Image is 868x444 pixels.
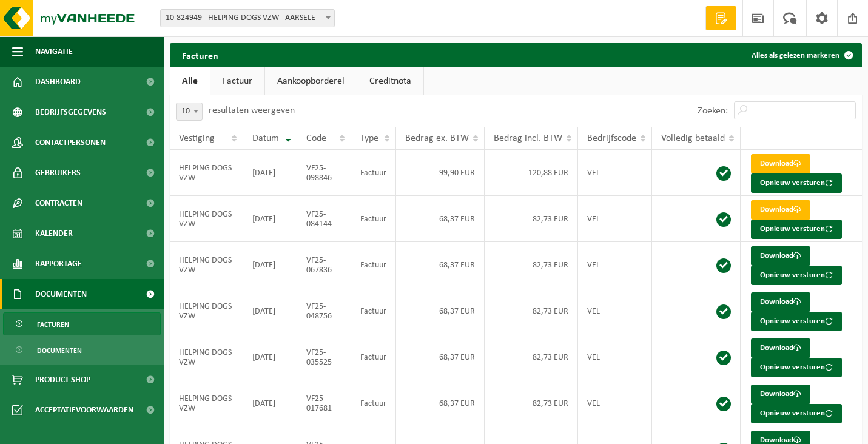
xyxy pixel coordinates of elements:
span: Bedrijfscode [587,133,636,143]
span: Datum [252,133,279,143]
span: Navigatie [35,36,73,67]
span: Bedrag ex. BTW [405,133,469,143]
td: VF25-035525 [297,334,351,380]
a: Download [751,200,810,220]
td: 68,37 EUR [396,380,485,426]
td: 68,37 EUR [396,334,485,380]
td: Factuur [351,242,396,288]
td: VEL [578,242,652,288]
button: Opnieuw versturen [751,358,842,377]
a: Facturen [3,312,161,335]
td: 68,37 EUR [396,242,485,288]
label: Zoeken: [698,106,728,116]
h2: Facturen [170,43,230,67]
span: Contactpersonen [35,127,106,158]
td: VEL [578,288,652,334]
td: VEL [578,196,652,242]
span: Facturen [37,313,69,336]
span: Documenten [35,279,87,309]
button: Opnieuw versturen [751,266,842,285]
td: VEL [578,150,652,196]
td: HELPING DOGS VZW [170,242,243,288]
td: VF25-067836 [297,242,351,288]
a: Documenten [3,338,161,362]
button: Opnieuw versturen [751,312,842,331]
td: Factuur [351,288,396,334]
td: HELPING DOGS VZW [170,380,243,426]
span: 10 [177,103,202,120]
a: Creditnota [357,67,423,95]
a: Alle [170,67,210,95]
a: Factuur [210,67,264,95]
a: Download [751,154,810,173]
button: Opnieuw versturen [751,173,842,193]
td: 68,37 EUR [396,196,485,242]
td: VF25-084144 [297,196,351,242]
span: Acceptatievoorwaarden [35,395,133,425]
td: 82,73 EUR [485,196,578,242]
span: Product Shop [35,365,90,395]
span: 10 [176,103,203,121]
span: Documenten [37,339,82,362]
td: [DATE] [243,242,298,288]
td: VEL [578,334,652,380]
span: Vestiging [179,133,215,143]
span: Code [306,133,326,143]
td: [DATE] [243,334,298,380]
td: HELPING DOGS VZW [170,334,243,380]
span: Volledig betaald [661,133,725,143]
td: HELPING DOGS VZW [170,288,243,334]
a: Download [751,338,810,358]
span: Gebruikers [35,158,81,188]
td: [DATE] [243,380,298,426]
a: Download [751,292,810,312]
td: 82,73 EUR [485,334,578,380]
a: Download [751,246,810,266]
td: VF25-048756 [297,288,351,334]
span: 10-824949 - HELPING DOGS VZW - AARSELE [161,10,334,27]
td: VF25-098846 [297,150,351,196]
td: VF25-017681 [297,380,351,426]
td: [DATE] [243,288,298,334]
span: 10-824949 - HELPING DOGS VZW - AARSELE [160,9,335,27]
span: Dashboard [35,67,81,97]
label: resultaten weergeven [209,106,295,115]
span: Bedrag incl. BTW [494,133,562,143]
td: Factuur [351,380,396,426]
td: 120,88 EUR [485,150,578,196]
span: Bedrijfsgegevens [35,97,106,127]
td: Factuur [351,196,396,242]
td: 82,73 EUR [485,288,578,334]
td: Factuur [351,150,396,196]
span: Type [360,133,378,143]
td: 82,73 EUR [485,380,578,426]
span: Contracten [35,188,82,218]
td: HELPING DOGS VZW [170,150,243,196]
td: [DATE] [243,196,298,242]
td: 68,37 EUR [396,288,485,334]
a: Download [751,385,810,404]
td: Factuur [351,334,396,380]
button: Opnieuw versturen [751,220,842,239]
td: HELPING DOGS VZW [170,196,243,242]
td: [DATE] [243,150,298,196]
span: Rapportage [35,249,82,279]
td: 82,73 EUR [485,242,578,288]
td: 99,90 EUR [396,150,485,196]
button: Alles als gelezen markeren [742,43,861,67]
td: VEL [578,380,652,426]
span: Kalender [35,218,73,249]
a: Aankoopborderel [265,67,357,95]
button: Opnieuw versturen [751,404,842,423]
